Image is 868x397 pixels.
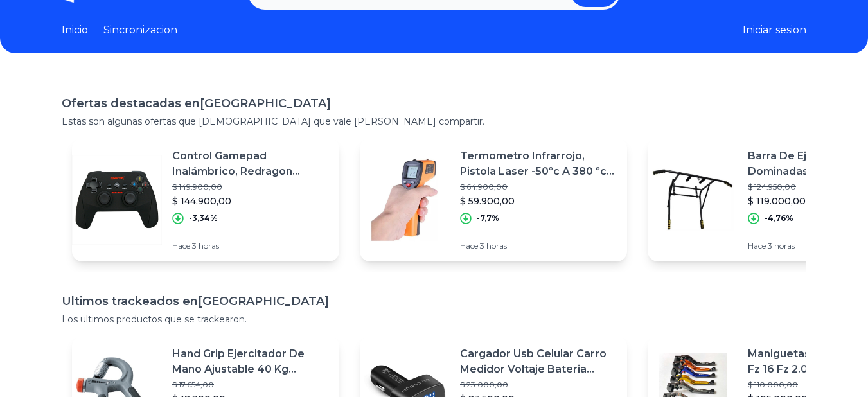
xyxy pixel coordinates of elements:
p: Control Gamepad Inalámbrico, Redragon Harrow G808, Pc / Ps3 [172,148,329,179]
img: Featured image [72,155,162,245]
p: Termometro Infrarrojo, Pistola Laser -50ºc A 380 ºc Digital [460,148,617,179]
p: -7,7% [477,213,499,224]
p: Hace 3 horas [460,241,617,251]
a: Featured imageControl Gamepad Inalámbrico, Redragon Harrow G808, Pc / Ps3$ 149.900,00$ 144.900,00... [72,138,339,261]
p: Hace 3 horas [172,241,329,251]
p: $ 59.900,00 [460,195,617,207]
h1: Ofertas destacadas en [GEOGRAPHIC_DATA] [62,94,806,112]
img: Featured image [648,155,738,245]
button: Iniciar sesion [743,22,806,38]
h1: Ultimos trackeados en [GEOGRAPHIC_DATA] [62,292,806,310]
img: Featured image [360,155,450,245]
p: Hand Grip Ejercitador De Mano Ajustable 40 Kg Sportfitness [172,346,329,377]
p: -4,76% [765,213,793,224]
p: Cargador Usb Celular Carro Medidor Voltaje Bateria Vehicular [460,346,617,377]
p: -3,34% [189,213,218,224]
a: Sincronizacion [103,22,177,38]
p: Estas son algunas ofertas que [DEMOGRAPHIC_DATA] que vale [PERSON_NAME] compartir. [62,115,806,128]
p: $ 144.900,00 [172,195,329,207]
a: Featured imageTermometro Infrarrojo, Pistola Laser -50ºc A 380 ºc Digital$ 64.900,00$ 59.900,00-7... [360,138,627,261]
a: Inicio [62,22,88,38]
p: Los ultimos productos que se trackearon. [62,313,806,326]
p: $ 23.000,00 [460,380,617,390]
p: $ 17.654,00 [172,380,329,390]
p: $ 64.900,00 [460,182,617,192]
p: $ 149.900,00 [172,182,329,192]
